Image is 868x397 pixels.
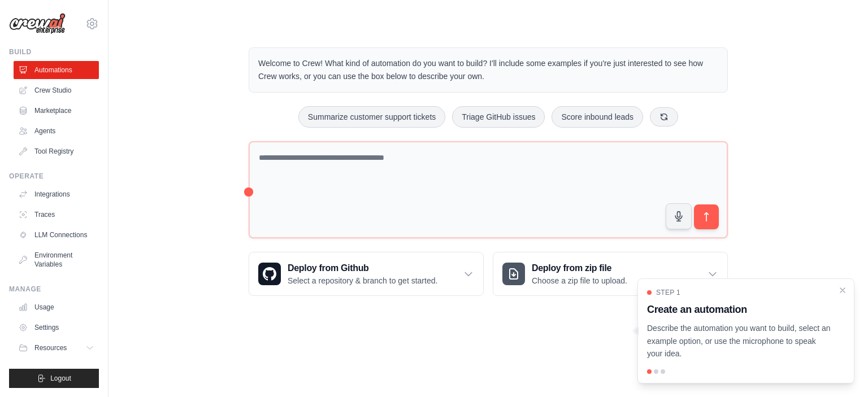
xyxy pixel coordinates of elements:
span: Logout [50,374,71,383]
a: Agents [14,122,99,140]
div: Manage [9,285,99,294]
button: Score inbound leads [552,106,643,128]
h3: Deploy from zip file [532,261,627,275]
a: Automations [14,61,99,79]
button: Logout [9,369,99,388]
a: LLM Connections [14,226,99,244]
span: Resources [34,343,67,352]
p: Welcome to Crew! What kind of automation do you want to build? I'll include some examples if you'... [258,57,718,83]
a: Settings [14,319,99,337]
button: Resources [14,339,99,357]
button: Summarize customer support tickets [298,106,445,128]
a: Environment Variables [14,246,99,273]
button: Close walkthrough [838,286,847,295]
a: Integrations [14,185,99,203]
a: Usage [14,298,99,316]
p: Describe the automation you want to build, select an example option, or use the microphone to spe... [647,322,831,360]
h3: Deploy from Github [288,261,437,275]
span: Step 1 [656,288,680,297]
p: Select a repository & branch to get started. [288,275,437,286]
a: Crew Studio [14,81,99,99]
p: Choose a zip file to upload. [532,275,627,286]
h3: Create an automation [647,302,831,317]
button: Triage GitHub issues [452,106,545,128]
a: Tool Registry [14,142,99,160]
a: Marketplace [14,102,99,120]
img: Logo [9,13,66,34]
a: Traces [14,206,99,224]
div: Build [9,47,99,56]
div: Operate [9,172,99,181]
